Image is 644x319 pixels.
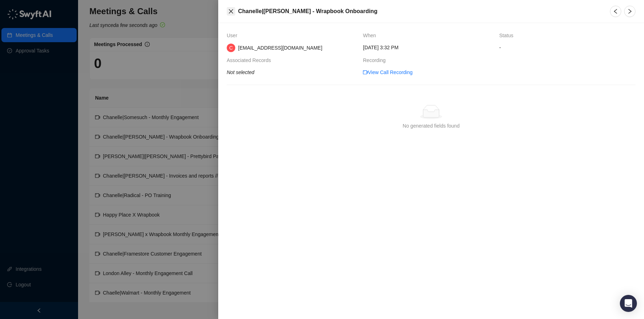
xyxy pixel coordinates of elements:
[238,7,601,16] h5: Chanelle|[PERSON_NAME] - Wrapbook Onboarding
[499,32,517,39] span: Status
[403,122,459,130] div: No generated fields found
[363,70,368,75] span: video-camera
[363,44,398,51] span: [DATE] 3:32 PM
[499,44,635,51] span: -
[227,7,235,16] button: Close
[227,32,241,39] span: User
[228,9,234,14] span: close
[363,32,380,39] span: When
[613,9,618,14] span: left
[227,69,254,75] i: Not selected
[238,45,322,51] span: [EMAIL_ADDRESS][DOMAIN_NAME]
[363,68,413,76] a: video-cameraView Call Recording
[363,56,389,64] span: Recording
[227,56,275,64] span: Associated Records
[229,44,233,52] span: C
[627,9,633,14] span: right
[620,295,637,312] div: Open Intercom Messenger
